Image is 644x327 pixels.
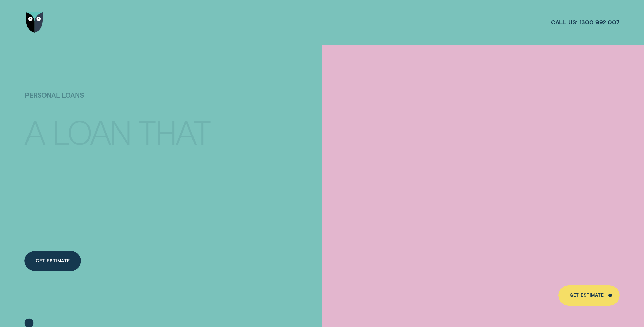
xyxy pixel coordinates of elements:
[24,116,44,148] div: A
[24,251,81,271] a: Get Estimate
[24,91,218,111] h1: Personal Loans
[24,103,218,197] h4: A LOAN THAT PUTS YOU IN CONTROL
[579,18,620,26] span: 1300 992 007
[551,18,577,26] span: Call us:
[139,116,209,148] div: THAT
[551,18,620,26] a: Call us:1300 992 007
[52,116,131,148] div: LOAN
[558,285,619,305] a: Get Estimate
[26,12,43,32] img: Wisr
